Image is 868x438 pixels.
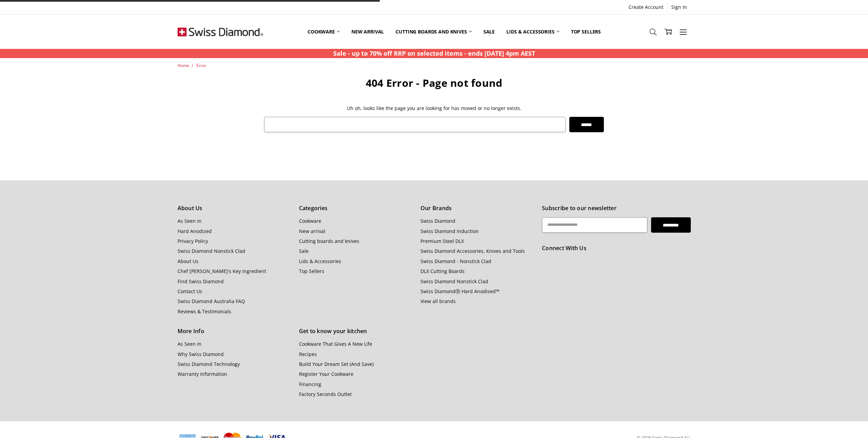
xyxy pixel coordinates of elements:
[178,361,240,367] a: Swiss Diamond Technology
[668,2,691,12] a: Sign In
[299,361,374,367] a: Build Your Dream Set (And Save)
[478,16,501,47] a: Sale
[299,238,359,244] a: Cutting boards and knives
[390,16,478,47] a: Cutting boards and knives
[178,278,224,285] a: Find Swiss Diamond
[299,371,353,377] a: Register Your Cookware
[178,63,189,68] a: Home
[178,15,263,49] img: Free Shipping On Every Order
[625,2,667,12] a: Create Account
[178,371,227,377] a: Warranty Information
[542,204,690,213] h5: Subscribe to our newsletter
[178,327,292,336] h5: More Info
[178,258,198,264] a: About Us
[299,381,321,387] a: Financing
[178,351,224,357] a: Why Swiss Diamond
[420,228,479,234] a: Swiss Diamond Induction
[178,248,245,254] a: Swiss Diamond Nonstick Clad
[420,248,525,254] a: Swiss Diamond Accessories, Knives and Tools
[178,308,231,315] a: Reviews & Testimonials
[299,351,317,357] a: Recipes
[178,268,266,274] a: Chef [PERSON_NAME]'s Key Ingredient
[420,204,534,213] h5: Our Brands
[420,298,456,304] a: View all brands
[178,204,292,213] h5: About Us
[196,63,206,68] a: Error
[346,16,390,47] a: New arrival
[264,105,604,112] p: Uh oh, looks like the page you are looking for has moved or no longer exists.
[565,16,607,47] a: Top Sellers
[299,341,372,347] a: Cookware That Gives A New Life
[178,341,202,347] a: As Seen In
[302,16,346,47] a: Cookware
[264,77,604,90] h1: 404 Error - Page not found
[178,218,202,224] a: As Seen In
[299,204,413,213] h5: Categories
[299,248,309,254] a: Sale
[299,218,321,224] a: Cookware
[333,49,535,57] strong: Sale - up to 70% off RRP on selected items - ends [DATE] 4pm AEST
[420,258,491,264] a: Swiss Diamond - Nonstick Clad
[420,238,464,244] a: Premium Steel DLX
[420,288,500,295] a: Swiss DiamondⓇ Hard Anodised™
[178,288,202,295] a: Contact Us
[420,268,465,274] a: DLX Cutting Boards
[178,298,245,304] a: Swiss Diamond Australia FAQ
[299,258,341,264] a: Lids & Accessories
[542,244,690,253] h5: Connect With Us
[299,268,324,274] a: Top Sellers
[178,238,208,244] a: Privacy Policy
[420,278,488,285] a: Swiss Diamond Nonstick Clad
[299,391,352,397] a: Factory Seconds Outlet
[501,16,565,47] a: Lids & Accessories
[178,228,212,234] a: Hard Anodized
[420,218,455,224] a: Swiss Diamond
[299,327,413,336] h5: Get to know your kitchen
[299,228,325,234] a: New arrival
